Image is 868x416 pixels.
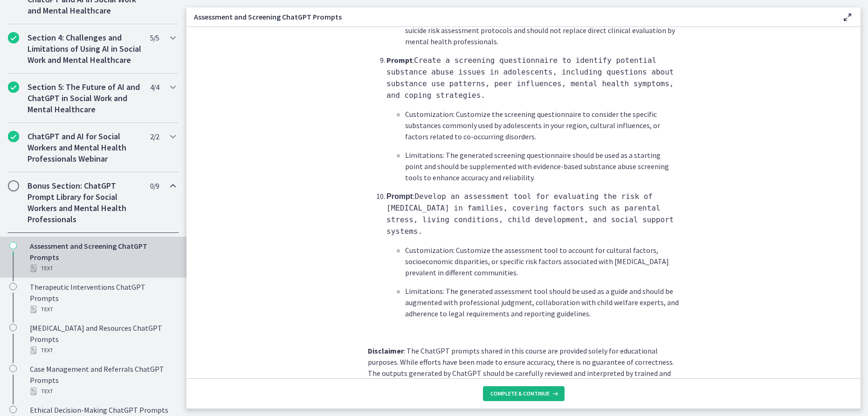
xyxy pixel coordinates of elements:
h2: ChatGPT and AI for Social Workers and Mental Health Professionals Webinar [28,131,141,164]
div: Text [30,386,175,397]
div: Therapeutic Interventions ChatGPT Prompts [30,281,175,315]
span: : [386,192,674,235]
span: 0 / 9 [150,180,159,191]
p: : The ChatGPT prompts shared in this course are provided solely for educational purposes. While e... [368,345,679,401]
i: Completed [8,82,19,93]
p: Customization: Customize the screening questionnaire to consider the specific substances commonly... [405,109,679,142]
p: Limitations: The generated screening questionnaire should be used as a starting point and should ... [405,150,679,183]
div: Text [30,345,175,356]
button: Complete & continue [483,386,565,401]
p: Limitations: The generated assessment tool should be used as a guide and should be augmented with... [405,286,679,319]
h3: Assessment and Screening ChatGPT Prompts [194,11,827,22]
h2: Bonus Section: ChatGPT Prompt Library for Social Workers and Mental Health Professionals [28,180,141,225]
div: Text [30,263,175,274]
p: Limitations: The generated assessment tool should be used alongside validated suicide risk assess... [405,14,679,47]
strong: Disclaimer [368,346,404,355]
div: Assessment and Screening ChatGPT Prompts [30,240,175,274]
div: [MEDICAL_DATA] and Resources ChatGPT Prompts [30,322,175,356]
i: Completed [8,131,19,142]
div: Case Management and Referrals ChatGPT Prompts [30,363,175,397]
h2: Section 5: The Future of AI and ChatGPT in Social Work and Mental Healthcare [28,82,141,115]
span: 4 / 4 [150,82,159,93]
code: Develop an assessment tool for evaluating the risk of [MEDICAL_DATA] in families, covering factor... [386,192,674,236]
p: Customization: Customize the assessment tool to account for cultural factors, socioeconomic dispa... [405,245,679,278]
span: 2 / 2 [150,131,159,142]
span: Complete & continue [490,390,550,397]
h2: Section 4: Challenges and Limitations of Using AI in Social Work and Mental Healthcare [28,32,141,66]
div: Text [30,304,175,315]
p: : [386,55,679,101]
strong: Prompt [386,55,413,65]
code: Create a screening questionnaire to identify potential substance abuse issues in adolescents, inc... [386,56,674,100]
span: 5 / 5 [150,32,159,43]
i: Completed [8,32,19,43]
span: Prompt [386,192,413,200]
